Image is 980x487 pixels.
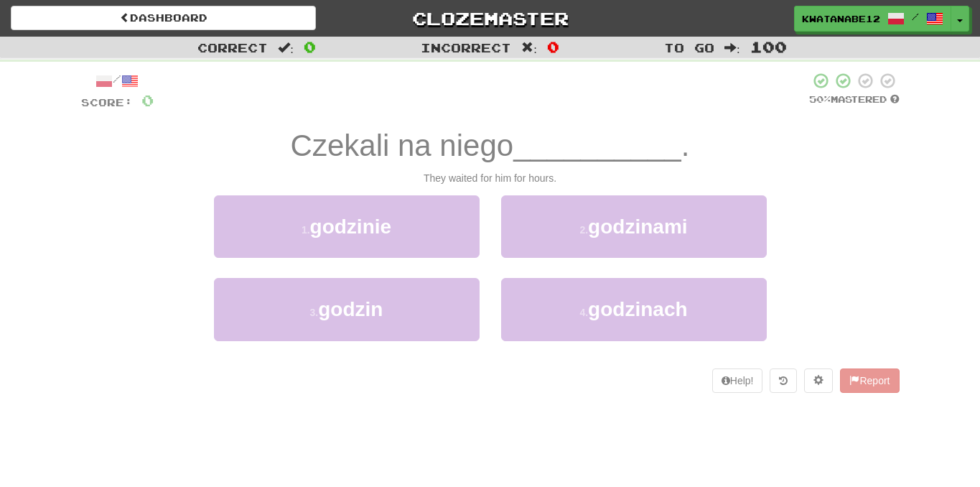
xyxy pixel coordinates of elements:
span: To go [664,40,714,55]
span: godzinie [310,215,392,238]
span: Incorrect [421,40,511,55]
div: / [81,72,154,90]
div: They waited for him for hours. [81,171,900,185]
span: godzinach [588,298,687,320]
span: : [724,42,740,54]
span: . [681,129,690,162]
button: 1.godzinie [214,195,480,258]
span: 0 [547,38,559,55]
a: Clozemaster [337,6,643,31]
span: : [521,42,537,54]
a: Dashboard [11,6,316,30]
span: godzin [318,298,383,320]
a: kwatanabe12 / [794,6,951,32]
div: Mastered [809,93,900,106]
button: 3.godzin [214,278,480,340]
small: 4 . [579,307,588,318]
span: __________ [513,129,681,162]
span: 0 [304,38,316,55]
span: Czekali na niego [291,129,514,162]
span: kwatanabe12 [802,12,880,25]
small: 3 . [310,307,319,318]
span: Score: [81,96,133,108]
small: 1 . [302,224,310,236]
button: 2.godzinami [501,195,767,258]
button: Round history (alt+y) [770,368,797,393]
span: 0 [141,91,154,109]
span: godzinami [588,215,687,238]
button: Help! [712,368,763,393]
button: 4.godzinach [501,278,767,340]
span: 100 [750,38,787,55]
span: / [912,11,919,22]
button: Report [840,368,899,393]
small: 2 . [579,224,588,236]
span: Correct [197,40,268,55]
span: 50 % [809,93,831,105]
span: : [278,42,294,54]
